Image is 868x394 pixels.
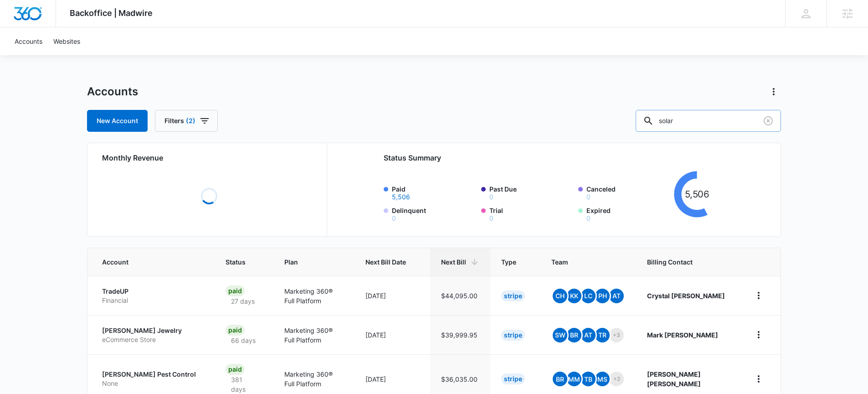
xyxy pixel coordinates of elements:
[48,27,86,55] a: Websites
[684,188,709,200] tspan: 5,506
[87,110,148,132] a: New Account
[87,85,138,98] h1: Accounts
[489,184,573,200] label: Past Due
[581,328,596,342] span: At
[551,257,612,267] span: Team
[553,289,567,303] span: CH
[647,370,701,388] strong: [PERSON_NAME] [PERSON_NAME]
[766,84,781,99] button: Actions
[392,194,410,200] button: Paid
[636,110,781,132] input: Search
[581,372,596,386] span: TB
[226,375,262,394] p: 381 days
[586,184,670,200] label: Canceled
[102,370,204,388] a: [PERSON_NAME] Pest ControlNone
[430,315,490,354] td: $39,999.95
[155,110,218,132] button: Filters(2)
[609,289,624,303] span: AT
[102,287,204,296] p: TradeUP
[595,328,610,342] span: TR
[70,8,153,18] span: Backoffice | Madwire
[284,369,344,389] p: Marketing 360® Full Platform
[102,257,190,267] span: Account
[430,276,490,315] td: $44,095.00
[595,289,610,303] span: PH
[751,372,766,386] button: home
[609,328,624,342] span: +3
[284,286,344,306] p: Marketing 360® Full Platform
[553,328,567,342] span: SW
[586,206,670,222] label: Expired
[581,289,596,303] span: LC
[9,27,48,55] a: Accounts
[501,257,516,267] span: Type
[647,292,725,300] strong: Crystal [PERSON_NAME]
[441,257,466,267] span: Next Bill
[102,326,204,335] p: [PERSON_NAME] Jewelry
[384,152,720,163] h2: Status Summary
[392,184,476,200] label: Paid
[102,326,204,344] a: [PERSON_NAME] JewelryeCommerce Store
[354,315,430,354] td: [DATE]
[392,206,476,222] label: Delinquent
[226,364,245,375] div: Paid
[761,114,776,128] button: Clear
[226,257,249,267] span: Status
[284,326,344,345] p: Marketing 360® Full Platform
[501,330,525,341] div: Stripe
[751,327,766,342] button: home
[226,336,261,345] p: 66 days
[284,257,344,267] span: Plan
[567,289,581,303] span: KK
[567,328,581,342] span: BR
[365,257,406,267] span: Next Bill Date
[647,257,729,267] span: Billing Contact
[567,372,581,386] span: MM
[226,325,245,336] div: Paid
[609,372,624,386] span: +2
[102,152,316,163] h2: Monthly Revenue
[595,372,610,386] span: MS
[102,335,204,344] p: eCommerce Store
[647,331,718,339] strong: Mark [PERSON_NAME]
[102,370,204,379] p: [PERSON_NAME] Pest Control
[501,373,525,384] div: Stripe
[501,290,525,301] div: Stripe
[102,287,204,305] a: TradeUPFinancial
[186,118,195,124] span: (2)
[751,288,766,303] button: home
[226,296,260,306] p: 27 days
[354,276,430,315] td: [DATE]
[226,285,245,296] div: Paid
[553,372,567,386] span: BR
[489,206,573,222] label: Trial
[102,379,204,388] p: None
[102,296,204,305] p: Financial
